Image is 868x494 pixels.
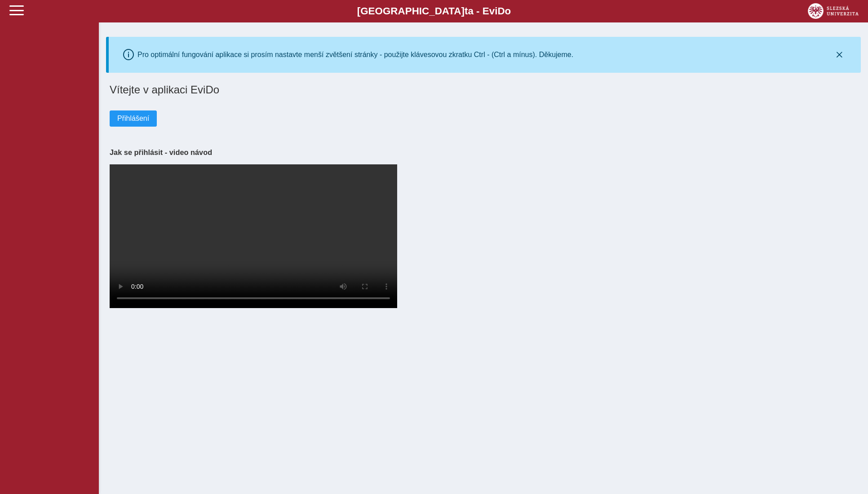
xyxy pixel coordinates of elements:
span: D [497,5,505,17]
h1: Vítejte v aplikaci EviDo [110,84,857,96]
span: t [465,5,468,17]
img: logo_web_su.png [808,3,859,19]
div: Pro optimální fungování aplikace si prosím nastavte menší zvětšení stránky - použijte klávesovou ... [137,51,573,59]
h3: Jak se přihlásit - video návod [110,148,857,157]
b: [GEOGRAPHIC_DATA] a - Evi [27,5,841,17]
span: o [505,5,511,17]
button: Přihlášení [110,110,157,127]
video: Your browser does not support the video tag. [110,164,397,308]
span: Přihlášení [117,115,149,123]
